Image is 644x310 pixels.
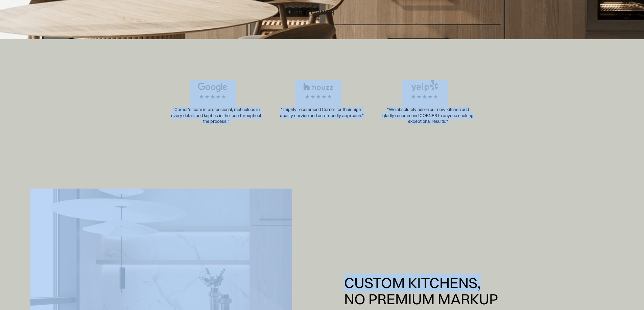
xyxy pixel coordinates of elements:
p: "I highly recommend Corner for their high-quality service and eco-friendly approach." [276,107,368,118]
p: "Corner’s team is professional, meticulous in every detail, and kept us in the loop throughout th... [170,107,262,124]
a: home [299,8,345,17]
h2: Custom Kitchens, No Premium Markup [344,275,498,307]
div: menu [613,10,629,15]
p: "We absolutely adore our new kitchen and gladly recommend CORNER to anyone seeking exceptional re... [382,107,474,124]
div: menu [606,7,629,18]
